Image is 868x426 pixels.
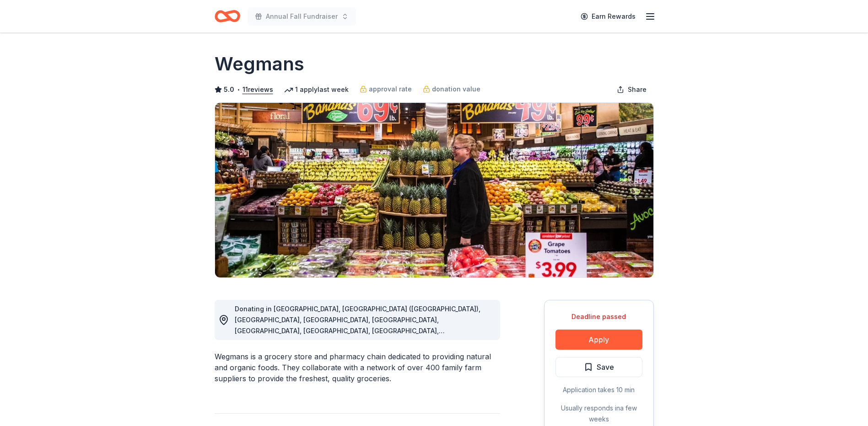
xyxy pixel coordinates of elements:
div: Usually responds in a few weeks [555,403,642,425]
span: Annual Fall Fundraiser [266,11,338,22]
button: Annual Fall Fundraiser [248,7,356,26]
div: Application takes 10 min [555,384,642,395]
a: donation value [423,84,480,95]
a: Earn Rewards [575,8,641,25]
button: Share [609,80,654,99]
span: donation value [432,84,480,95]
span: Share [628,84,647,95]
span: • [237,86,240,93]
button: Apply [555,330,642,350]
span: 5.0 [224,84,234,95]
h1: Wegmans [215,51,304,77]
button: 11reviews [243,84,273,95]
div: Deadline passed [555,311,642,322]
button: Save [555,357,642,377]
div: 1 apply last week [284,84,349,95]
span: Donating in [GEOGRAPHIC_DATA], [GEOGRAPHIC_DATA] ([GEOGRAPHIC_DATA]), [GEOGRAPHIC_DATA], [GEOGRAP... [235,305,480,346]
img: Image for Wegmans [215,103,653,277]
a: approval rate [360,84,412,95]
div: Wegmans is a grocery store and pharmacy chain dedicated to providing natural and organic foods. T... [215,351,500,384]
span: approval rate [369,84,412,95]
span: Save [597,361,614,373]
a: Home [215,5,240,27]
